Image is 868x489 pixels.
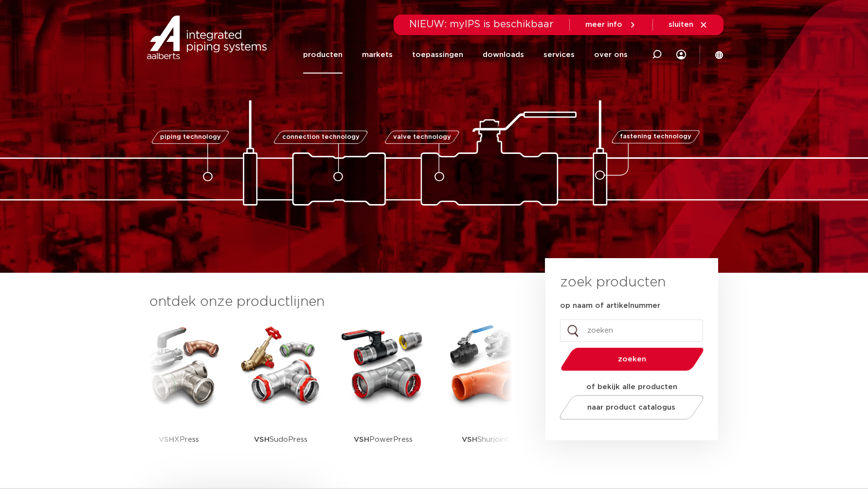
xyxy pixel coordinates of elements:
strong: VSH [159,436,174,443]
span: NIEUW: myIPS is beschikbaar [409,19,554,29]
a: markets [362,36,393,74]
a: downloads [483,36,524,74]
span: sluiten [669,21,693,28]
p: XPress [159,409,199,470]
strong: VSH [254,436,270,443]
p: Shurjoint [462,409,509,470]
h3: ontdek onze productlijnen [149,292,512,312]
span: valve technology [393,134,451,140]
a: producten [303,36,343,74]
span: fastening technology [620,134,691,140]
input: zoeken [560,320,703,342]
a: VSHSudoPress [237,321,325,470]
span: meer info [585,21,622,28]
strong: VSH [354,436,369,443]
span: zoeken [586,356,679,363]
a: VSHXPress [135,321,222,470]
strong: VSH [462,436,477,443]
span: naar product catalogus [588,404,676,411]
a: meer info [585,20,637,29]
label: op naam of artikelnummer [560,301,660,311]
span: connection technology [282,134,360,140]
a: toepassingen [412,36,463,74]
strong: of bekijk alle producten [586,383,677,391]
a: sluiten [669,20,708,29]
p: SudoPress [254,409,307,470]
p: PowerPress [354,409,413,470]
span: piping technology [160,134,220,140]
nav: Menu [303,36,628,74]
a: services [543,36,575,74]
a: naar product catalogus [557,395,706,420]
button: zoeken [557,347,708,372]
a: over ons [594,36,628,74]
h3: zoek producten [560,273,666,292]
a: VSHPowerPress [339,321,427,470]
a: VSHShurjoint [441,321,529,470]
